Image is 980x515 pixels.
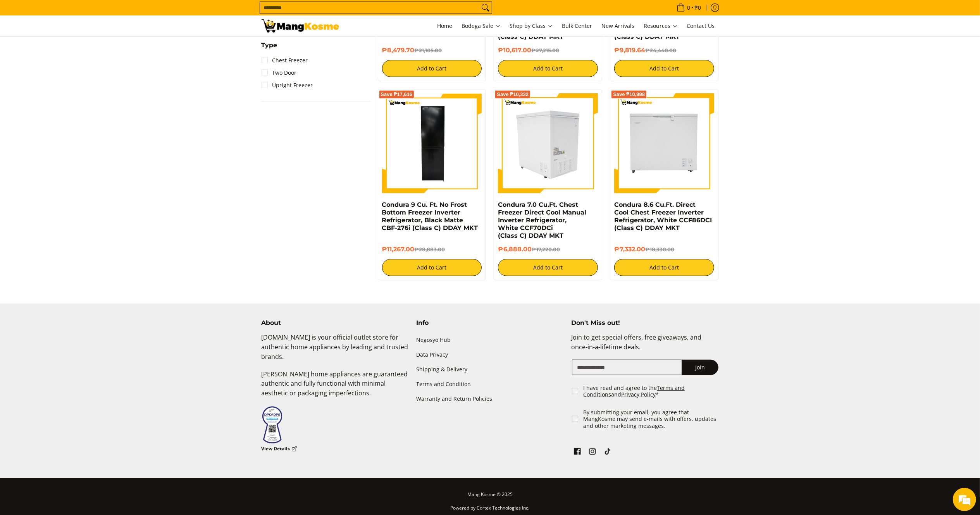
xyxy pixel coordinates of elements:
[479,2,492,14] button: Search
[674,3,704,12] span: •
[532,246,560,252] del: ₱17,220.00
[644,21,678,31] span: Resources
[583,385,719,398] label: I have read and agree to the and *
[382,93,482,193] img: Condura 9 Cu. Ft. No Frost Bottom Freezer Inverter Refrigerator, Black Matte CBF-276i (Class C) D...
[417,362,564,377] a: Shipping & Delivery
[614,93,714,193] img: Condura 8.6 Cu.Ft. Direct Cool Chest Freezer Inverter Refrigerator, White CCF86DCI (Class C) DDAY...
[506,15,557,36] a: Shop by Class
[645,246,674,252] del: ₱18,330.00
[262,369,409,406] p: [PERSON_NAME] home appliances are guaranteed authentic and fully functional with minimal aestheti...
[587,446,598,459] a: See Mang Kosme on Instagram
[602,22,635,29] span: New Arrivals
[417,377,564,391] a: Terms and Condition
[687,22,715,29] span: Contact Us
[262,67,297,79] a: Two Door
[262,490,719,503] p: Mang Kosme © 2025
[382,201,478,232] a: Condura 9 Cu. Ft. No Frost Bottom Freezer Inverter Refrigerator, Black Matte CBF-276i (Class C) D...
[682,360,718,375] button: Join
[694,5,703,10] span: ₱0
[434,15,456,36] a: Home
[382,245,482,253] h6: ₱11,267.00
[417,347,564,362] a: Data Privacy
[614,259,714,276] button: Add to Cart
[640,15,682,36] a: Resources
[437,22,453,29] span: Home
[462,21,501,31] span: Bodega Sale
[417,392,564,407] a: Warranty and Return Policies
[498,60,598,77] button: Add to Cart
[382,259,482,276] button: Add to Cart
[262,444,297,454] a: View Details
[262,79,313,91] a: Upright Freezer
[262,42,277,54] summary: Open
[583,384,685,398] a: Terms and Conditions
[498,46,598,54] h6: ₱10,617.00
[498,93,598,193] img: Condura 7.0 Cu.Ft. Chest Freezer Direct Cool Manual Inverter Refrigerator, White CCF70DCi (Class ...
[621,391,656,398] a: Privacy Policy
[347,15,719,36] nav: Main Menu
[381,92,413,97] span: Save ₱17,616
[686,5,692,10] span: 0
[571,319,718,327] h4: Don't Miss out!
[417,333,564,347] a: Negosyo Hub
[382,60,482,77] button: Add to Cart
[417,319,564,327] h4: Info
[558,15,596,36] a: Bulk Center
[458,15,505,36] a: Bodega Sale
[614,46,714,54] h6: ₱9,819.64
[262,319,409,327] h4: About
[613,92,645,97] span: Save ₱10,998
[498,245,598,253] h6: ₱6,888.00
[645,47,676,53] del: ₱24,440.00
[497,92,529,97] span: Save ₱10,332
[510,21,553,31] span: Shop by Class
[262,406,283,444] img: Data Privacy Seal
[683,15,719,36] a: Contact Us
[614,245,714,253] h6: ₱7,332.00
[602,446,613,459] a: See Mang Kosme on TikTok
[262,333,409,369] p: [DOMAIN_NAME] is your official outlet store for authentic home appliances by leading and trusted ...
[571,333,718,360] p: Join to get special offers, free giveaways, and once-in-a-lifetime deals.
[262,42,277,48] span: Type
[583,409,719,429] label: By submitting your email, you agree that MangKosme may send e-mails with offers, updates and othe...
[614,60,714,77] button: Add to Cart
[531,47,559,53] del: ₱27,215.00
[262,19,339,33] img: Class C Home &amp; Business Appliances: Up to 70% Off l Mang Kosme
[382,46,482,54] h6: ₱8,479.70
[498,259,598,276] button: Add to Cart
[415,246,445,252] del: ₱28,883.00
[415,47,442,53] del: ₱21,105.00
[562,22,592,29] span: Bulk Center
[614,201,712,232] a: Condura 8.6 Cu.Ft. Direct Cool Chest Freezer Inverter Refrigerator, White CCF86DCI (Class C) DDAY...
[598,15,639,36] a: New Arrivals
[572,446,583,459] a: See Mang Kosme on Facebook
[498,201,586,239] a: Condura 7.0 Cu.Ft. Chest Freezer Direct Cool Manual Inverter Refrigerator, White CCF70DCi (Class ...
[262,54,308,67] a: Chest Freezer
